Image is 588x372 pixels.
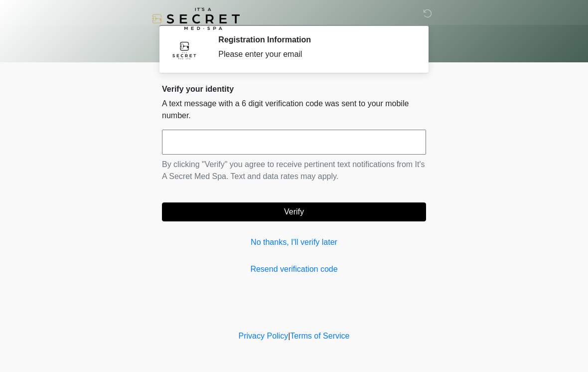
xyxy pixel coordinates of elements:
p: A text message with a 6 digit verification code was sent to your mobile number. [162,98,426,122]
a: | [288,332,290,340]
img: It's A Secret Med Spa Logo [152,7,240,30]
a: Privacy Policy [239,332,289,340]
h2: Verify your identity [162,84,426,94]
h2: Registration Information [218,35,411,44]
img: Agent Avatar [169,35,199,65]
a: Terms of Service [290,332,349,340]
a: Resend verification code [162,263,426,275]
button: Verify [162,202,426,221]
a: No thanks, I'll verify later [162,236,426,248]
div: Please enter your email [218,48,411,60]
p: By clicking "Verify" you agree to receive pertinent text notifications from It's A Secret Med Spa... [162,159,426,183]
